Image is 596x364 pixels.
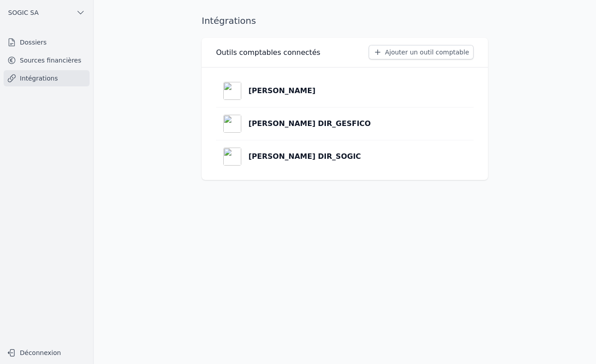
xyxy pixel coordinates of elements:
[216,108,474,140] a: [PERSON_NAME] DIR_GESFICO
[8,8,39,17] span: SOGIC SA
[4,70,90,86] a: Intégrations
[4,52,90,68] a: Sources financières
[4,346,90,360] button: Déconnexion
[248,85,316,96] p: [PERSON_NAME]
[216,47,321,58] h3: Outils comptables connectés
[216,75,474,107] a: [PERSON_NAME]
[202,14,256,27] h1: Intégrations
[216,140,474,173] a: [PERSON_NAME] DIR_SOGIC
[4,34,90,50] a: Dossiers
[4,5,90,20] button: SOGIC SA
[369,45,474,59] button: Ajouter un outil comptable
[248,118,371,129] p: [PERSON_NAME] DIR_GESFICO
[248,151,361,162] p: [PERSON_NAME] DIR_SOGIC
